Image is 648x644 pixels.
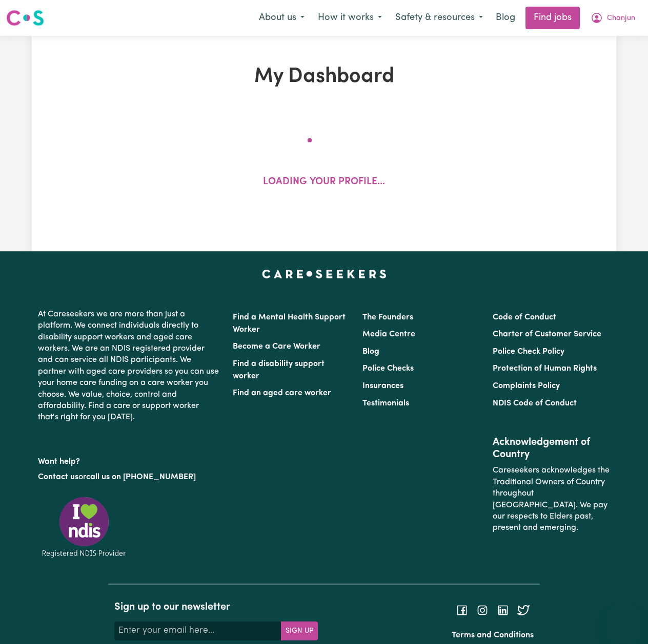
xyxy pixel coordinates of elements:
h2: Sign up to our newsletter [114,601,318,613]
a: Blog [490,7,521,29]
a: Police Checks [362,364,414,373]
p: or [38,467,220,487]
h2: Acknowledgement of Country [493,436,610,461]
a: Complaints Policy [493,382,560,390]
a: call us on [PHONE_NUMBER] [86,473,196,481]
img: Careseekers logo [6,9,44,27]
a: Careseekers home page [262,270,387,278]
a: Find an aged care worker [233,389,331,397]
a: Protection of Human Rights [493,364,597,373]
a: Police Check Policy [493,348,564,356]
a: Follow Careseekers on LinkedIn [497,606,509,614]
a: Blog [362,348,379,356]
a: Find a disability support worker [233,360,325,380]
a: Contact us [38,473,78,481]
a: Follow Careseekers on Facebook [456,606,468,614]
a: NDIS Code of Conduct [493,399,577,407]
a: Insurances [362,382,403,390]
a: Follow Careseekers on Twitter [517,606,530,614]
button: Safety & resources [389,7,490,29]
a: Find jobs [525,7,580,29]
p: Careseekers acknowledges the Traditional Owners of Country throughout [GEOGRAPHIC_DATA]. We pay o... [493,461,610,538]
a: Become a Care Worker [233,342,320,351]
span: Chanjun [607,13,635,24]
a: The Founders [362,313,413,321]
a: Follow Careseekers on Instagram [476,606,489,614]
h1: My Dashboard [135,65,513,89]
button: My Account [584,7,642,29]
input: Enter your email here... [114,621,281,640]
button: Subscribe [281,621,318,640]
a: Find a Mental Health Support Worker [233,313,346,334]
img: Registered NDIS provider [38,495,130,559]
p: At Careseekers we are more than just a platform. We connect individuals directly to disability su... [38,305,220,427]
a: Code of Conduct [493,313,556,321]
a: Testimonials [362,399,409,407]
a: Charter of Customer Service [493,330,601,338]
iframe: Button to launch messaging window [607,603,640,636]
a: Terms and Conditions [452,631,534,639]
p: Loading your profile... [263,175,385,190]
p: Want help? [38,452,220,467]
button: About us [252,7,311,29]
button: How it works [311,7,389,29]
a: Media Centre [362,330,415,338]
a: Careseekers logo [6,6,44,30]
